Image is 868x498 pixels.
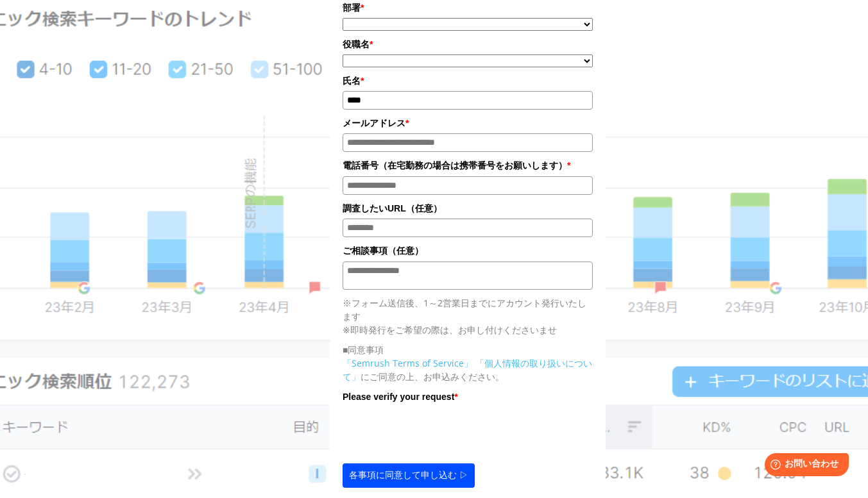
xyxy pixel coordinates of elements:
[343,390,593,404] label: Please verify your request
[343,116,593,130] label: メールアドレス
[343,343,593,356] p: ■同意事項
[343,158,593,172] label: 電話番号（在宅勤務の場合は携帯番号をお願いします）
[343,357,473,369] a: 「Semrush Terms of Service」
[343,357,592,383] a: 「個人情報の取り扱いについて」
[343,407,538,457] iframe: reCAPTCHA
[343,1,593,15] label: 部署
[754,448,854,484] iframe: Help widget launcher
[343,37,593,51] label: 役職名
[343,463,475,488] button: 各事項に同意して申し込む ▷
[343,201,593,215] label: 調査したいURL（任意）
[343,296,593,336] p: ※フォーム送信後、1～2営業日までにアカウント発行いたします ※即時発行をご希望の際は、お申し付けくださいませ
[343,74,593,88] label: 氏名
[343,356,593,383] p: にご同意の上、お申込みください。
[343,244,593,258] label: ご相談事項（任意）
